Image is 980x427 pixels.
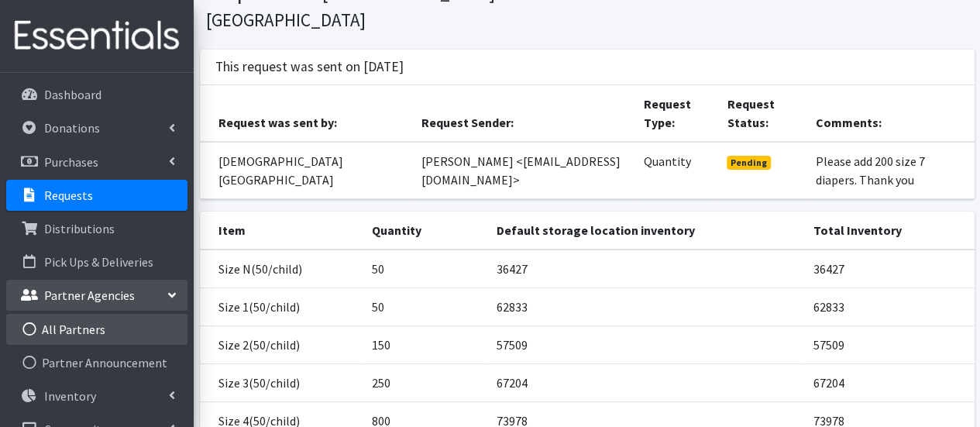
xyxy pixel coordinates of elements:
[6,314,187,345] a: All Partners
[804,326,974,364] td: 57509
[44,120,100,136] p: Donations
[727,156,771,170] span: Pending
[412,142,635,199] td: [PERSON_NAME] <[EMAIL_ADDRESS][DOMAIN_NAME]>
[804,364,974,402] td: 67204
[634,142,717,199] td: Quantity
[44,254,153,270] p: Pick Ups & Deliveries
[717,85,806,142] th: Request Status:
[6,146,187,177] a: Purchases
[487,364,804,402] td: 67204
[634,85,717,142] th: Request Type:
[363,288,487,326] td: 50
[487,326,804,364] td: 57509
[487,288,804,326] td: 62833
[804,212,974,250] th: Total Inventory
[806,142,974,199] td: Please add 200 size 7 diapers. Thank you
[44,288,135,303] p: Partner Agencies
[6,213,187,244] a: Distributions
[44,87,101,102] p: Dashboard
[363,326,487,364] td: 150
[215,59,404,75] h3: This request was sent on [DATE]
[6,246,187,277] a: Pick Ups & Deliveries
[363,364,487,402] td: 250
[200,364,363,402] td: Size 3(50/child)
[200,288,363,326] td: Size 1(50/child)
[6,180,187,211] a: Requests
[44,388,96,404] p: Inventory
[6,112,187,143] a: Donations
[804,250,974,288] td: 36427
[200,142,412,199] td: [DEMOGRAPHIC_DATA][GEOGRAPHIC_DATA]
[6,347,187,378] a: Partner Announcement
[804,288,974,326] td: 62833
[200,212,363,250] th: Item
[412,85,635,142] th: Request Sender:
[44,221,115,236] p: Distributions
[487,250,804,288] td: 36427
[363,212,487,250] th: Quantity
[363,250,487,288] td: 50
[200,326,363,364] td: Size 2(50/child)
[6,79,187,110] a: Dashboard
[806,85,974,142] th: Comments:
[200,85,412,142] th: Request was sent by:
[44,154,98,170] p: Purchases
[200,250,363,288] td: Size N(50/child)
[44,188,93,203] p: Requests
[487,212,804,250] th: Default storage location inventory
[6,280,187,311] a: Partner Agencies
[6,10,187,62] img: HumanEssentials
[6,381,187,412] a: Inventory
